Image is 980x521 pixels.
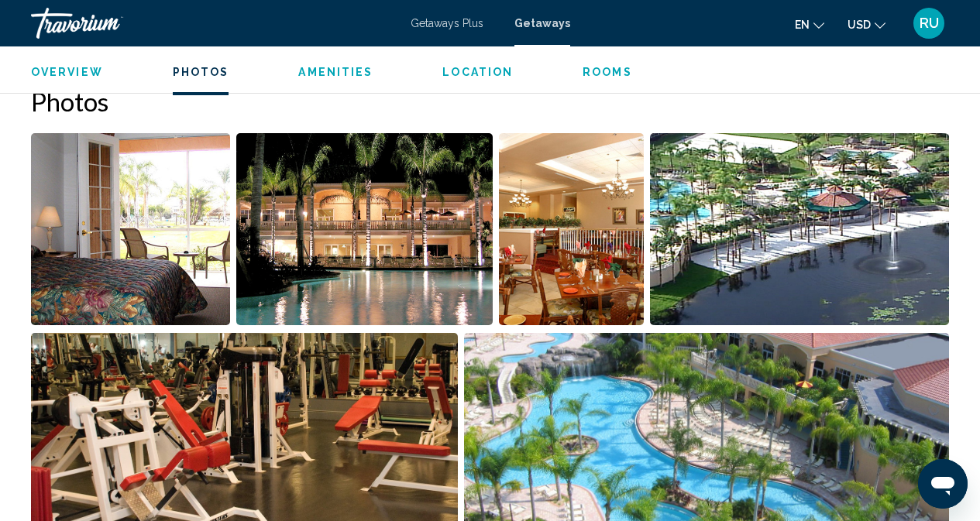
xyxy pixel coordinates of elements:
span: USD [848,19,871,31]
span: Overview [31,66,103,78]
a: Getaways [514,17,570,29]
span: Rooms [583,66,632,78]
span: Location [442,66,513,78]
button: Overview [31,65,103,79]
button: Open full-screen image slider [31,132,230,326]
iframe: Button to launch messaging window [918,459,968,509]
h2: Photos [31,86,949,117]
span: en [795,19,810,31]
a: Getaways Plus [411,17,483,29]
button: Open full-screen image slider [499,132,644,326]
span: Photos [173,66,229,78]
span: Amenities [298,66,373,78]
button: Change currency [848,13,885,36]
button: Change language [795,13,824,36]
span: RU [920,15,939,31]
button: Open full-screen image slider [650,132,950,326]
button: User Menu [909,7,949,39]
button: Rooms [583,65,632,79]
a: Travorium [31,8,395,39]
button: Location [442,65,513,79]
button: Amenities [298,65,373,79]
button: Open full-screen image slider [236,132,493,326]
button: Photos [173,65,229,79]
